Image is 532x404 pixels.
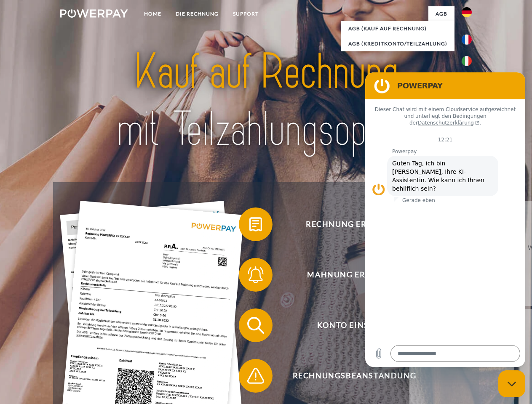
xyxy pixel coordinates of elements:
span: Rechnungsbeanstandung [251,359,457,393]
span: Rechnung erhalten? [251,207,457,241]
button: Rechnung erhalten? [239,207,458,241]
button: Rechnungsbeanstandung [239,359,458,393]
img: it [462,56,472,66]
a: AGB (Kauf auf Rechnung) [341,21,454,36]
button: Mahnung erhalten? [239,258,458,292]
iframe: Schaltfläche zum Öffnen des Messaging-Fensters; Konversation läuft [498,370,525,397]
img: de [462,7,472,17]
img: fr [462,35,472,45]
span: Mahnung erhalten? [251,258,457,292]
iframe: Messaging-Fenster [365,72,525,367]
img: qb_bill.svg [245,214,266,235]
img: qb_bell.svg [245,264,266,285]
a: SUPPORT [226,6,266,21]
button: Konto einsehen [239,308,458,342]
a: DIE RECHNUNG [168,6,226,21]
img: qb_warning.svg [245,365,266,386]
img: title-powerpay_de.svg [80,40,452,161]
a: Home [137,6,168,21]
img: qb_search.svg [245,315,266,336]
span: Konto einsehen [251,308,457,342]
a: AGB (Kreditkonto/Teilzahlung) [341,36,454,51]
img: logo-powerpay-white.svg [60,9,128,18]
a: agb [428,6,454,21]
